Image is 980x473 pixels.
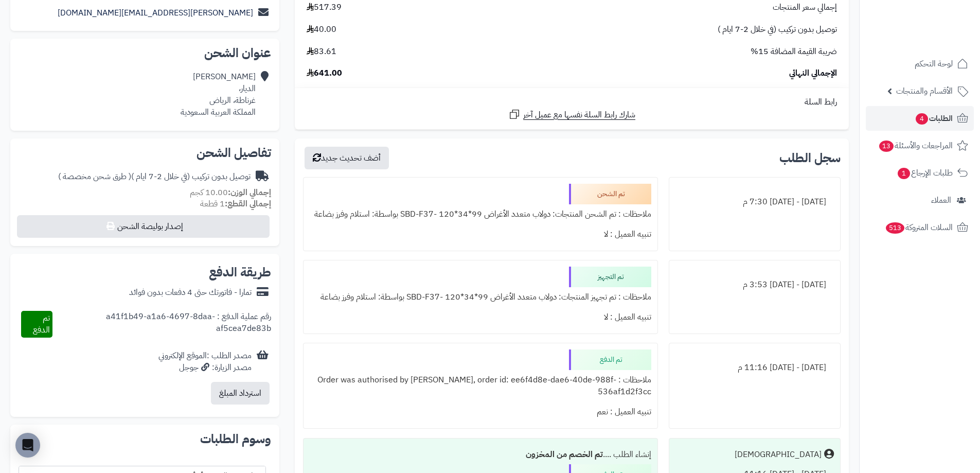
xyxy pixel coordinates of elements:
span: السلات المتروكة [885,220,953,235]
div: تم الشحن [569,184,651,204]
span: 40.00 [307,24,336,36]
span: الإجمالي النهائي [789,67,837,79]
button: أضف تحديث جديد [305,147,389,169]
h2: تفاصيل الشحن [19,147,271,159]
div: مصدر الزيارة: جوجل [158,362,252,374]
div: [DATE] - [DATE] 7:30 م [675,192,834,212]
div: [PERSON_NAME] الديار، غرناطة، الرياض المملكة العربية السعودية [181,71,256,118]
div: مصدر الطلب :الموقع الإلكتروني [158,350,252,374]
div: رقم عملية الدفع : a41f1b49-a1a6-4697-8daa-af5cea7de83b [52,311,272,338]
span: 4 [916,113,928,125]
div: [DATE] - [DATE] 3:53 م [675,275,834,295]
span: ضريبة القيمة المضافة 15% [751,46,837,58]
span: الأقسام والمنتجات [896,84,953,98]
span: لوحة التحكم [915,57,953,71]
span: 83.61 [307,46,336,58]
div: تنبيه العميل : نعم [310,402,651,422]
a: لوحة التحكم [866,51,974,76]
a: الطلبات4 [866,106,974,131]
a: العملاء [866,188,974,213]
span: ( طرق شحن مخصصة ) [58,170,131,183]
small: 1 قطعة [200,198,271,210]
div: [DEMOGRAPHIC_DATA] [735,449,822,461]
span: 641.00 [307,67,342,79]
div: توصيل بدون تركيب (في خلال 2-7 ايام ) [58,171,251,183]
h3: سجل الطلب [779,152,841,164]
div: تنبيه العميل : لا [310,224,651,244]
img: logo-2.png [910,29,970,50]
span: 513 [886,222,904,234]
div: إنشاء الطلب .... [310,445,651,465]
span: إجمالي سعر المنتجات [773,2,837,13]
div: تمارا - فاتورتك حتى 4 دفعات بدون فوائد [129,287,252,299]
span: 517.39 [307,2,342,13]
a: السلات المتروكة513 [866,215,974,240]
div: تم التجهيز [569,267,651,287]
div: رابط السلة [299,96,845,108]
a: المراجعات والأسئلة13 [866,133,974,158]
span: طلبات الإرجاع [897,166,953,180]
div: ملاحظات : تم الشحن المنتجات: دولاب متعدد الأغراض 99*34*120 -SBD-F37 بواسطة: استلام وفرز بضاعة [310,204,651,224]
h2: عنوان الشحن [19,47,271,59]
div: ملاحظات : Order was authorised by [PERSON_NAME], order id: ee6f4d8e-dae6-40de-988f-536af1d2f3cc [310,370,651,402]
span: توصيل بدون تركيب (في خلال 2-7 ايام ) [718,24,837,36]
small: 10.00 كجم [190,186,271,199]
strong: إجمالي الوزن: [228,186,271,199]
button: إصدار بوليصة الشحن [17,215,270,238]
button: استرداد المبلغ [211,382,270,405]
span: 1 [898,168,910,179]
a: طلبات الإرجاع1 [866,161,974,185]
strong: إجمالي القطع: [225,198,271,210]
b: تم الخصم من المخزون [526,448,603,461]
div: Open Intercom Messenger [15,433,40,458]
h2: طريقة الدفع [209,266,271,278]
div: [DATE] - [DATE] 11:16 م [675,358,834,378]
span: تم الدفع [33,312,50,336]
span: الطلبات [915,111,953,126]
div: تم الدفع [569,349,651,370]
div: ملاحظات : تم تجهيز المنتجات: دولاب متعدد الأغراض 99*34*120 -SBD-F37 بواسطة: استلام وفرز بضاعة [310,287,651,307]
div: تنبيه العميل : لا [310,307,651,327]
h2: وسوم الطلبات [19,433,271,445]
a: [PERSON_NAME][EMAIL_ADDRESS][DOMAIN_NAME] [58,7,253,19]
span: 13 [879,141,894,152]
span: المراجعات والأسئلة [878,138,953,153]
span: شارك رابط السلة نفسها مع عميل آخر [523,109,635,121]
a: شارك رابط السلة نفسها مع عميل آخر [508,108,635,121]
span: العملاء [931,193,951,207]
